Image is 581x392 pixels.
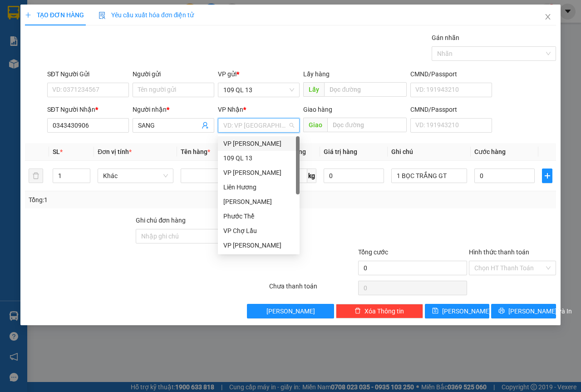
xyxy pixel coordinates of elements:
span: Khác [103,169,168,183]
span: delete [355,308,361,315]
div: Phước Thể [223,211,294,221]
span: printer [498,308,505,315]
span: [PERSON_NAME] [266,306,315,316]
th: Ghi chú [388,143,471,161]
label: Gán nhãn [432,34,459,41]
span: user-add [202,122,209,129]
button: printer[PERSON_NAME] và In [491,304,556,318]
button: deleteXóa Thông tin [336,304,423,318]
div: Liên Hương [218,180,300,194]
span: plus [542,172,552,179]
input: Dọc đường [324,82,406,97]
span: Đơn vị tính [98,148,132,155]
span: 109 QL 13 [223,83,294,97]
span: Lấy [303,82,324,97]
b: [PERSON_NAME] [52,6,128,17]
div: VP Phan Thiết [218,136,300,151]
div: CMND/Passport [410,69,492,79]
span: VP Nhận [218,106,243,113]
div: Tổng: 1 [29,195,225,205]
span: kg [307,169,316,183]
span: Tổng cước [358,248,388,256]
div: Người nhận [133,104,214,114]
button: [PERSON_NAME] [247,304,334,318]
span: [PERSON_NAME] và In [508,306,572,316]
div: VP gửi [218,69,300,79]
span: TẠO ĐƠN HÀNG [25,11,84,19]
div: Người gửi [133,69,214,79]
span: Yêu cầu xuất hóa đơn điện tử [98,11,194,19]
input: Ghi Chú [391,169,467,183]
input: 0 [324,169,384,183]
div: VP [PERSON_NAME] [223,139,294,149]
button: Close [535,5,561,30]
span: [PERSON_NAME] [442,306,491,316]
button: plus [542,169,552,183]
div: VP Phan Rí [218,238,300,253]
input: VD: Bàn, Ghế [181,169,256,183]
div: VP Chợ Lầu [223,226,294,236]
span: plus [25,12,31,18]
span: phone [52,33,59,40]
img: icon [98,12,106,19]
span: environment [52,22,59,29]
div: VP [PERSON_NAME] [223,240,294,250]
div: Liên Hương [223,182,294,192]
div: VP [PERSON_NAME] [223,168,294,178]
input: Dọc đường [327,118,406,132]
span: SL [53,148,60,155]
label: Hình thức thanh toán [469,248,529,256]
div: 109 QL 13 [218,151,300,165]
button: save[PERSON_NAME] [425,304,490,318]
span: Cước hàng [474,148,506,155]
li: 01 [PERSON_NAME] [4,20,173,31]
span: Giá trị hàng [324,148,357,155]
img: logo.jpg [4,4,49,50]
span: Xóa Thông tin [364,306,404,316]
span: Lấy hàng [303,70,330,78]
div: SĐT Người Nhận [47,104,129,114]
span: Giao [303,118,327,132]
li: 02523854854, 0913854356 [4,31,173,43]
div: [PERSON_NAME] [223,197,294,207]
div: 109 QL 13 [223,153,294,163]
span: Tên hàng [181,148,210,155]
div: Lương Sơn [218,194,300,209]
button: delete [29,169,43,183]
div: Chưa thanh toán [268,281,357,297]
label: Ghi chú đơn hàng [136,217,186,224]
div: VP Chợ Lầu [218,223,300,238]
span: save [432,308,438,315]
span: Giao hàng [303,106,332,113]
div: Phước Thể [218,209,300,223]
div: SĐT Người Gửi [47,69,129,79]
b: GỬI : 109 QL 13 [4,57,92,72]
span: close [544,13,551,20]
div: CMND/Passport [410,104,492,114]
div: VP Chí Công [218,165,300,180]
input: Ghi chú đơn hàng [136,229,245,243]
